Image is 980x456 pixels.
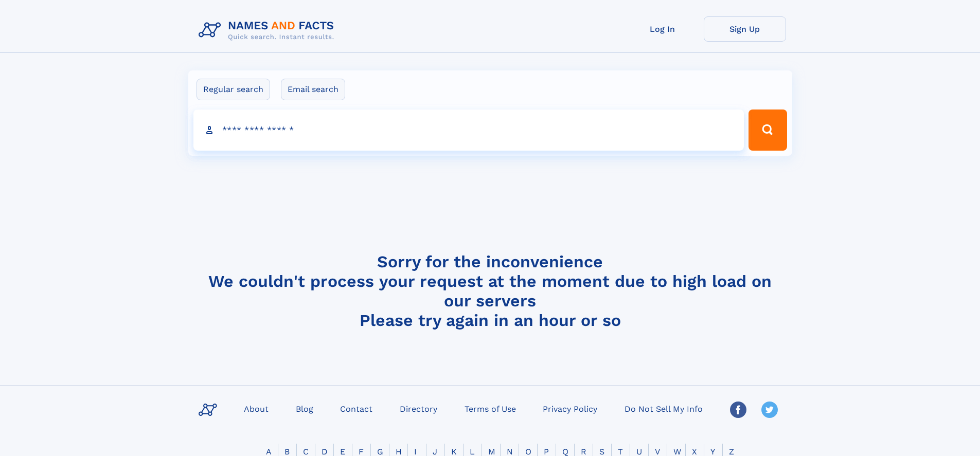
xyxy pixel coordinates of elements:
a: Contact [336,401,377,416]
label: Regular search [197,79,270,100]
a: Do Not Sell My Info [620,401,707,416]
button: Search Button [749,110,787,151]
a: Privacy Policy [539,401,601,416]
a: Sign Up [704,16,786,42]
a: Log In [621,16,704,42]
h4: Sorry for the inconvenience We couldn't process your request at the moment due to high load on ou... [194,252,786,330]
img: Facebook [730,402,746,418]
img: Twitter [761,402,778,418]
input: search input [193,110,744,151]
label: Email search [281,79,345,100]
a: Terms of Use [460,401,520,416]
a: Directory [396,401,441,416]
a: About [240,401,273,416]
img: Logo Names and Facts [194,16,343,44]
a: Blog [292,401,317,416]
